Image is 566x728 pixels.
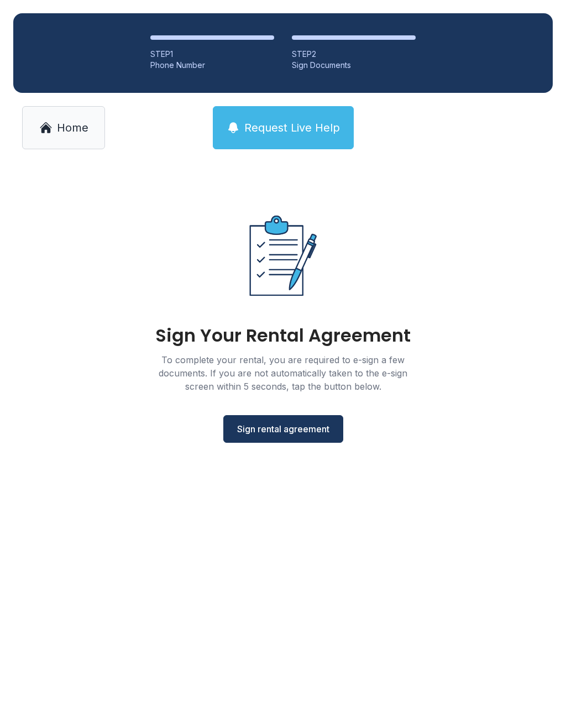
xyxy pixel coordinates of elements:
[226,198,340,313] img: Rental agreement document illustration
[237,422,329,436] span: Sign rental agreement
[292,49,416,60] div: STEP 2
[145,353,421,393] div: To complete your rental, you are required to e-sign a few documents. If you are not automatically...
[150,60,274,71] div: Phone Number
[155,327,411,344] div: Sign Your Rental Agreement
[244,120,340,135] span: Request Live Help
[57,120,88,135] span: Home
[292,60,416,71] div: Sign Documents
[150,49,274,60] div: STEP 1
